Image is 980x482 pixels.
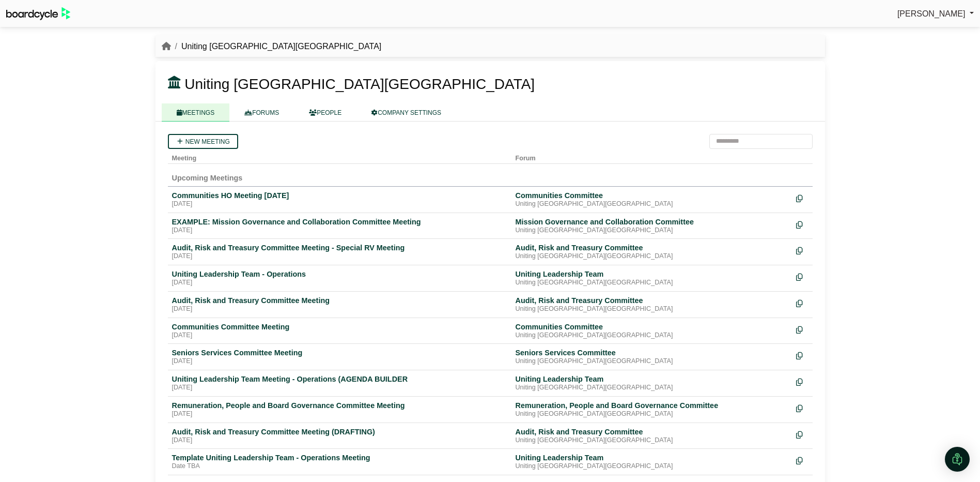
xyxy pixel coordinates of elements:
div: Mission Governance and Collaboration Committee [516,217,788,227]
a: Audit, Risk and Treasury Committee Uniting [GEOGRAPHIC_DATA][GEOGRAPHIC_DATA] [516,296,788,313]
a: Uniting Leadership Team Meeting - Operations (AGENDA BUILDER [DATE] [172,374,507,392]
div: Uniting Leadership Team [516,453,788,462]
div: Uniting Leadership Team Meeting - Operations (AGENDA BUILDER [172,374,507,384]
div: Audit, Risk and Treasury Committee Meeting - Special RV Meeting [172,243,507,252]
a: Seniors Services Committee Meeting [DATE] [172,348,507,366]
span: [PERSON_NAME] [897,9,966,18]
a: PEOPLE [294,103,356,122]
a: New meeting [168,134,238,149]
div: Make a copy [796,427,808,441]
div: Audit, Risk and Treasury Committee [516,243,788,252]
div: [DATE] [172,384,507,392]
a: Audit, Risk and Treasury Committee Uniting [GEOGRAPHIC_DATA][GEOGRAPHIC_DATA] [516,243,788,261]
div: Make a copy [796,322,808,336]
div: [DATE] [172,357,507,366]
div: Uniting [GEOGRAPHIC_DATA][GEOGRAPHIC_DATA] [516,384,788,392]
div: Date TBA [172,462,507,471]
div: Communities Committee [516,322,788,332]
a: Audit, Risk and Treasury Committee Meeting - Special RV Meeting [DATE] [172,243,507,261]
div: Remuneration, People and Board Governance Committee [516,401,788,410]
div: [DATE] [172,410,507,418]
div: Uniting [GEOGRAPHIC_DATA][GEOGRAPHIC_DATA] [516,227,788,235]
a: EXAMPLE: Mission Governance and Collaboration Committee Meeting [DATE] [172,217,507,235]
a: Uniting Leadership Team Uniting [GEOGRAPHIC_DATA][GEOGRAPHIC_DATA] [516,269,788,287]
a: Audit, Risk and Treasury Committee Meeting [DATE] [172,296,507,313]
a: Communities Committee Meeting [DATE] [172,322,507,340]
a: Template Uniting Leadership Team - Operations Meeting Date TBA [172,453,507,471]
li: Uniting [GEOGRAPHIC_DATA][GEOGRAPHIC_DATA] [171,40,382,53]
div: Make a copy [796,453,808,467]
span: Upcoming Meetings [172,174,243,182]
a: Audit, Risk and Treasury Committee Meeting (DRAFTING) [DATE] [172,427,507,445]
div: Make a copy [796,401,808,415]
a: Remuneration, People and Board Governance Committee Meeting [DATE] [172,401,507,418]
div: Uniting Leadership Team - Operations [172,269,507,279]
div: Uniting [GEOGRAPHIC_DATA][GEOGRAPHIC_DATA] [516,252,788,261]
div: Uniting [GEOGRAPHIC_DATA][GEOGRAPHIC_DATA] [516,436,788,445]
nav: breadcrumb [162,40,382,53]
a: Communities Committee Uniting [GEOGRAPHIC_DATA][GEOGRAPHIC_DATA] [516,322,788,340]
div: [DATE] [172,305,507,313]
div: Communities Committee Meeting [172,322,507,332]
div: Open Intercom Messenger [945,447,970,472]
a: Uniting Leadership Team - Operations [DATE] [172,269,507,287]
div: Audit, Risk and Treasury Committee Meeting (DRAFTING) [172,427,507,436]
a: [PERSON_NAME] [897,7,974,21]
div: Audit, Risk and Treasury Committee Meeting [172,296,507,305]
div: Template Uniting Leadership Team - Operations Meeting [172,453,507,462]
div: Seniors Services Committee Meeting [172,348,507,357]
div: Audit, Risk and Treasury Committee [516,296,788,305]
div: Communities Committee [516,191,788,200]
a: Remuneration, People and Board Governance Committee Uniting [GEOGRAPHIC_DATA][GEOGRAPHIC_DATA] [516,401,788,418]
div: Seniors Services Committee [516,348,788,357]
div: EXAMPLE: Mission Governance and Collaboration Committee Meeting [172,217,507,227]
a: Uniting Leadership Team Uniting [GEOGRAPHIC_DATA][GEOGRAPHIC_DATA] [516,374,788,392]
div: Make a copy [796,374,808,388]
a: Seniors Services Committee Uniting [GEOGRAPHIC_DATA][GEOGRAPHIC_DATA] [516,348,788,366]
div: [DATE] [172,200,507,208]
div: Uniting Leadership Team [516,374,788,384]
a: Communities HO Meeting [DATE] [DATE] [172,191,507,208]
a: MEETINGS [162,103,230,122]
div: Make a copy [796,217,808,231]
div: Remuneration, People and Board Governance Committee Meeting [172,401,507,410]
th: Meeting [168,149,511,164]
div: Uniting [GEOGRAPHIC_DATA][GEOGRAPHIC_DATA] [516,462,788,471]
div: Make a copy [796,269,808,283]
img: BoardcycleBlackGreen-aaafeed430059cb809a45853b8cf6d952af9d84e6e89e1f1685b34bfd5cb7d64.svg [6,7,70,20]
div: [DATE] [172,252,507,261]
a: FORUMS [229,103,294,122]
div: [DATE] [172,436,507,445]
a: Uniting Leadership Team Uniting [GEOGRAPHIC_DATA][GEOGRAPHIC_DATA] [516,453,788,471]
span: Uniting [GEOGRAPHIC_DATA][GEOGRAPHIC_DATA] [184,76,535,92]
div: Uniting Leadership Team [516,269,788,279]
div: [DATE] [172,227,507,235]
div: Uniting [GEOGRAPHIC_DATA][GEOGRAPHIC_DATA] [516,305,788,313]
a: Mission Governance and Collaboration Committee Uniting [GEOGRAPHIC_DATA][GEOGRAPHIC_DATA] [516,217,788,235]
div: Make a copy [796,191,808,205]
div: Uniting [GEOGRAPHIC_DATA][GEOGRAPHIC_DATA] [516,332,788,340]
div: Communities HO Meeting [DATE] [172,191,507,200]
div: Uniting [GEOGRAPHIC_DATA][GEOGRAPHIC_DATA] [516,279,788,287]
div: Make a copy [796,348,808,362]
a: COMPANY SETTINGS [356,103,456,122]
div: Uniting [GEOGRAPHIC_DATA][GEOGRAPHIC_DATA] [516,357,788,366]
div: Uniting [GEOGRAPHIC_DATA][GEOGRAPHIC_DATA] [516,200,788,208]
a: Communities Committee Uniting [GEOGRAPHIC_DATA][GEOGRAPHIC_DATA] [516,191,788,208]
div: Make a copy [796,243,808,257]
div: Uniting [GEOGRAPHIC_DATA][GEOGRAPHIC_DATA] [516,410,788,418]
div: Make a copy [796,296,808,310]
a: Audit, Risk and Treasury Committee Uniting [GEOGRAPHIC_DATA][GEOGRAPHIC_DATA] [516,427,788,445]
div: [DATE] [172,279,507,287]
th: Forum [511,149,792,164]
div: Audit, Risk and Treasury Committee [516,427,788,436]
div: [DATE] [172,332,507,340]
